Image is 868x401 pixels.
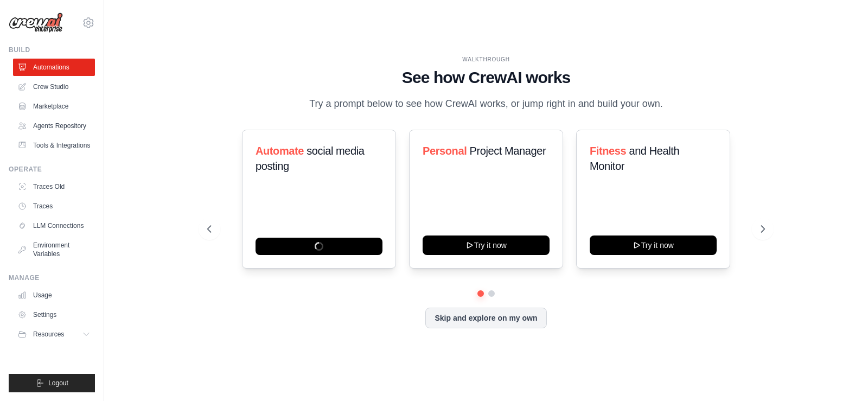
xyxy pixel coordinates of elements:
p: Try a prompt below to see how CrewAI works, or jump right in and build your own. [304,96,668,112]
a: Agents Repository [13,117,95,135]
div: Manage [9,273,95,282]
a: Traces [13,198,95,215]
span: Logout [48,379,68,387]
span: Automate [256,145,304,157]
span: social media posting [256,145,365,172]
a: Traces Old [13,178,95,195]
button: Try it now [590,235,717,255]
a: Automations [13,59,95,76]
span: Project Manager [470,145,546,157]
div: Operate [9,165,95,174]
span: Resources [33,330,64,339]
button: Logout [9,374,95,392]
div: WALKTHROUGH [207,55,764,63]
a: LLM Connections [13,217,95,234]
a: Tools & Integrations [13,137,95,154]
h1: See how CrewAI works [207,68,764,87]
a: Environment Variables [13,237,95,263]
div: Build [9,46,95,54]
a: Settings [13,306,95,323]
span: Fitness [590,145,626,157]
a: Crew Studio [13,78,95,96]
button: Resources [13,326,95,343]
a: Marketplace [13,98,95,115]
button: Try it now [423,235,550,255]
span: and Health Monitor [590,145,679,172]
a: Usage [13,287,95,304]
button: Skip and explore on my own [425,308,546,328]
span: Personal [423,145,467,157]
img: Logo [9,12,63,33]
